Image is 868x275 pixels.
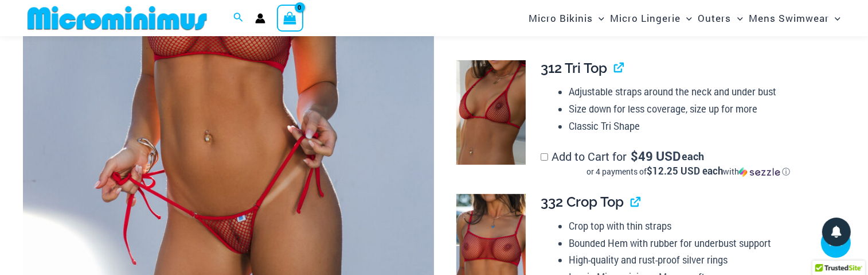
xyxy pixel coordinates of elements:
[23,5,212,31] img: MM SHOP LOGO FLAT
[631,150,681,162] span: 49 USD
[631,148,638,164] span: $
[541,60,607,76] span: 312 Tri Top
[593,3,604,33] span: Menu Toggle
[541,166,835,177] div: or 4 payments of$12.25 USD eachwithSezzle Click to learn more about Sezzle
[529,3,593,33] span: Micro Bikinis
[682,150,704,162] span: each
[732,3,743,33] span: Menu Toggle
[277,5,303,31] a: View Shopping Cart, empty
[569,118,836,135] li: Classic Tri Shape
[681,3,692,33] span: Menu Toggle
[456,60,526,165] img: Summer Storm Red 312 Tri Top
[569,218,836,235] li: Crop top with thin straps
[569,251,836,269] li: High-quality and rust-proof silver rings
[698,3,732,33] span: Outers
[749,3,829,33] span: Mens Swimwear
[233,11,244,26] a: Search icon link
[526,3,607,33] a: Micro BikinisMenu ToggleMenu Toggle
[541,149,835,177] label: Add to Cart for
[569,235,836,252] li: Bounded Hem with rubber for underbust support
[695,3,746,33] a: OutersMenu ToggleMenu Toggle
[569,83,836,100] li: Adjustable straps around the neck and under bust
[541,193,624,210] span: 332 Crop Top
[569,100,836,118] li: Size down for less coverage, size up for more
[607,3,695,33] a: Micro LingerieMenu ToggleMenu Toggle
[829,3,840,33] span: Menu Toggle
[255,13,265,24] a: Account icon link
[647,164,723,177] span: $12.25 USD each
[610,3,681,33] span: Micro Lingerie
[541,166,835,177] div: or 4 payments of with
[739,167,780,177] img: Sezzle
[541,153,548,161] input: Add to Cart for$49 USD eachor 4 payments of$12.25 USD eachwithSezzle Click to learn more about Se...
[746,3,843,33] a: Mens SwimwearMenu ToggleMenu Toggle
[524,2,845,34] nav: Site Navigation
